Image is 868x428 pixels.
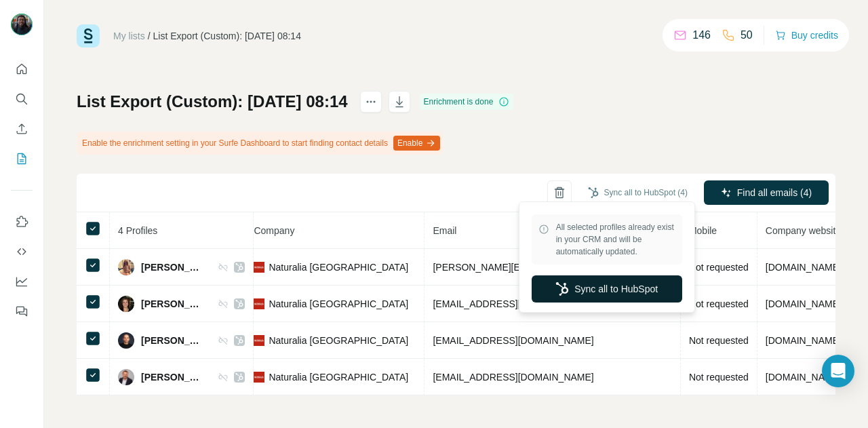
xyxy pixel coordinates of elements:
[141,334,204,347] span: [PERSON_NAME]
[433,262,671,273] span: [PERSON_NAME][EMAIL_ADDRESS][DOMAIN_NAME]
[741,27,753,43] p: 50
[254,298,264,309] img: company-logo
[689,335,749,346] span: Not requested
[269,260,408,274] span: Naturalia [GEOGRAPHIC_DATA]
[433,372,593,383] span: [EMAIL_ADDRESS][DOMAIN_NAME]
[269,334,408,347] span: Naturalia [GEOGRAPHIC_DATA]
[11,14,33,35] img: Avatar
[11,117,33,141] button: Enrich CSV
[766,335,842,346] span: [DOMAIN_NAME]
[113,31,145,41] a: My lists
[254,262,264,273] img: company-logo
[532,275,682,303] button: Sync all to HubSpot
[11,269,33,294] button: Dashboard
[269,370,408,384] span: Naturalia [GEOGRAPHIC_DATA]
[11,87,33,111] button: Search
[141,370,204,384] span: [PERSON_NAME]
[433,225,456,236] span: Email
[360,91,382,113] button: actions
[77,24,100,47] img: Surfe Logo
[254,225,294,236] span: Company
[689,298,749,309] span: Not requested
[556,221,675,258] span: All selected profiles already exist in your CRM and will be automatically updated.
[118,259,134,275] img: Avatar
[689,225,717,236] span: Mobile
[153,29,301,43] div: List Export (Custom): [DATE] 08:14
[141,260,204,274] span: [PERSON_NAME]
[254,372,264,383] img: company-logo
[118,296,134,312] img: Avatar
[689,262,749,273] span: Not requested
[77,132,443,155] div: Enable the enrichment setting in your Surfe Dashboard to start finding contact details
[148,29,151,43] li: /
[737,186,812,199] span: Find all emails (4)
[692,27,711,43] p: 146
[433,298,593,309] span: [EMAIL_ADDRESS][DOMAIN_NAME]
[433,335,593,346] span: [EMAIL_ADDRESS][DOMAIN_NAME]
[766,225,841,236] span: Company website
[689,372,749,383] span: Not requested
[11,210,33,234] button: Use Surfe on LinkedIn
[254,335,264,346] img: company-logo
[766,298,842,309] span: [DOMAIN_NAME]
[766,372,842,383] span: [DOMAIN_NAME]
[77,91,348,113] h1: List Export (Custom): [DATE] 08:14
[393,136,440,151] button: Enable
[118,369,134,385] img: Avatar
[766,262,842,273] span: [DOMAIN_NAME]
[822,355,854,387] div: Open Intercom Messenger
[118,332,134,349] img: Avatar
[11,57,33,81] button: Quick start
[420,94,514,110] div: Enrichment is done
[578,182,697,203] button: Sync all to HubSpot (4)
[11,239,33,264] button: Use Surfe API
[118,225,157,236] span: 4 Profiles
[141,297,204,311] span: [PERSON_NAME]
[11,299,33,324] button: Feedback
[775,26,838,45] button: Buy credits
[704,180,829,205] button: Find all emails (4)
[269,297,408,311] span: Naturalia [GEOGRAPHIC_DATA]
[11,147,33,171] button: My lists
